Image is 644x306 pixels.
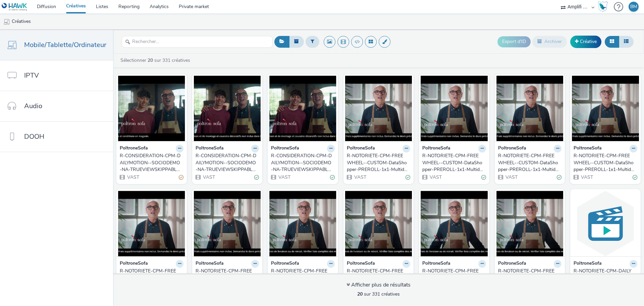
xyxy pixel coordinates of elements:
div: R-NOTORIETE-CPM-FREEWHEEL--CUSTOM-DataShopper-PREROLL-1x1-Multidevice-15s-P-PREROLL-1x1-W35Promo-$$ [498,268,559,288]
span: VAST [278,174,290,180]
span: VAST [126,174,139,180]
input: Rechercher... [122,36,273,48]
div: BM [630,2,637,12]
div: Valide [557,174,561,181]
img: R-NOTORIETE-CPM-FREEWHEEL--CUSTOM-DataShopper-PREROLL-1x1-Multidevice-15s-P-PREROLL-1x1-W37Store-... [194,191,261,256]
img: R-NOTORIETE-CPM-DAILYMOTION--CONTEXTUEL-2559yo-INSTREAM-0x0-Multidevice-NA_$425066631$_W29 visual [572,191,639,256]
img: Hawk Academy [598,1,608,12]
strong: 20 [148,57,153,63]
a: R-NOTORIETE-CPM-FREEWHEEL--CUSTOM-DataShopper-PREROLL-1x1-Multidevice-15s-$427404067$-P-PREROLL-1... [574,152,637,173]
strong: PoltroneSofa [347,260,375,268]
a: R-NOTORIETE-CPM-FREEWHEEL--CUSTOM-DataShopper-PREROLL-1x1-Multidevice-15s-P-PREROLL-1x1-W37Promo-$$ [120,268,183,288]
a: Créative [570,36,601,48]
span: VAST [202,174,215,180]
img: R-NOTORIETE-CPM-FREEWHEEL--CUSTOM-DataShopper-PREROLL-1x1-Multidevice-15s-$427404067$-P-PREROLL-1... [572,76,639,141]
span: VAST [429,174,442,180]
strong: PoltroneSofa [271,145,299,152]
div: R-NOTORIETE-CPM-FREEWHEEL--CUSTOM-DataShopper-PREROLL-1x1-Multidevice-15s-$427404067$-P-PREROLL-1... [574,152,635,173]
img: R-CONSIDERATION-CPM-DAILYMOTION--SOCIODEMO-NA-TRUEVIEWSKIPPABLE-1x1-Multidevice-15s_2025-09-24_W3... [194,76,261,141]
div: Valide [481,174,486,181]
a: R-CONSIDERATION-CPM-DAILYMOTION--SOCIODEMO-NA-TRUEVIEWSKIPPABLE-1x1-Multidevice-15s_[DATE]_W39_Store [271,152,335,173]
a: R-NOTORIETE-CPM-FREEWHEEL--CUSTOM-DataShopper-PREROLL-1x1-Multidevice-15s-$427404067$-P-PREROLL-1... [498,152,562,173]
span: VAST [354,174,366,180]
img: undefined Logo [2,3,28,11]
div: R-NOTORIETE-CPM-FREEWHEEL--CUSTOM-DataShopper-PREROLL-1x1-Multidevice-15s-P-PREROLL-1x1-W36Store-$$ [271,268,332,288]
img: R-NOTORIETE-CPM-FREEWHEEL--CUSTOM-DataShopper-PREROLL-1x1-Multidevice-15s-$427404067$-P-PREROLL-1... [345,76,412,141]
button: Export d'ID [497,36,531,47]
strong: PoltroneSofa [422,260,450,268]
strong: PoltroneSofa [271,260,299,268]
a: R-CONSIDERATION-CPM-DAILYMOTION--SOCIODEMO-NA-TRUEVIEWSKIPPABLE-1x1-Multidevice-30s_[DATE]_W40 [120,152,183,173]
img: R-NOTORIETE-CPM-FREEWHEEL--CUSTOM-DataShopper-PREROLL-1x1-Multidevice-15s-P-PREROLL-1x1-W35Store-... [421,191,488,256]
strong: PoltroneSofa [196,145,224,152]
div: R-CONSIDERATION-CPM-DAILYMOTION--SOCIODEMO-NA-TRUEVIEWSKIPPABLE-1x1-Multidevice-15s_[DATE]_W39_Store [271,152,332,173]
img: R-NOTORIETE-CPM-FREEWHEEL--CUSTOM-DataShopper-PREROLL-1x1-Multidevice-15s-$427404067$-P-PREROLL-1... [421,76,488,141]
div: Valide [406,174,410,181]
a: Hawk Academy [598,1,610,12]
strong: PoltroneSofa [196,260,224,268]
a: R-NOTORIETE-CPM-FREEWHEEL--CUSTOM-DataShopper-PREROLL-1x1-Multidevice-15s-$427404067$-P-PREROLL-1... [347,152,411,173]
div: R-NOTORIETE-CPM-FREEWHEEL--CUSTOM-DataShopper-PREROLL-1x1-Multidevice-15s-$427404067$-P-PREROLL-1... [422,152,483,173]
span: Mobile/Tablette/Ordinateur [24,40,106,50]
img: R-CONSIDERATION-CPM-DAILYMOTION--SOCIODEMO-NA-TRUEVIEWSKIPPABLE-1x1-Multidevice-15s_2025-09-24_W3... [269,76,336,141]
img: R-NOTORIETE-CPM-FREEWHEEL--CUSTOM-DataShopper-PREROLL-1x1-Multidevice-15s-P-PREROLL-1x1-W36Store-... [269,191,336,256]
span: DOOH [24,132,44,141]
strong: PoltroneSofa [120,145,148,152]
a: R-NOTORIETE-CPM-FREEWHEEL--CUSTOM-DataShopper-PREROLL-1x1-Multidevice-15s-P-PREROLL-1x1-W36Promo-$$ [347,268,411,288]
strong: 20 [357,291,363,297]
strong: PoltroneSofa [498,145,526,152]
div: Valide [330,174,335,181]
div: Partiellement valide [179,174,183,181]
a: R-NOTORIETE-CPM-FREEWHEEL--CUSTOM-DataShopper-PREROLL-1x1-Multidevice-15s-P-PREROLL-1x1-W36Store-$$ [271,268,335,288]
span: IPTV [24,71,39,80]
button: Grille [605,36,619,47]
span: VAST [505,174,518,180]
button: Archiver [532,36,567,47]
div: R-NOTORIETE-CPM-FREEWHEEL--CUSTOM-DataShopper-PREROLL-1x1-Multidevice-15s-$427404067$-P-PREROLL-1... [347,152,408,173]
span: Audio [24,101,42,111]
div: Afficher plus de résultats [346,281,411,289]
strong: PoltroneSofa [347,145,375,152]
a: R-CONSIDERATION-CPM-DAILYMOTION--SOCIODEMO-NA-TRUEVIEWSKIPPABLE-1x1-Multidevice-15s_[DATE]_W39_Promo [196,152,259,173]
div: Valide [254,174,259,181]
span: VAST [580,174,593,180]
div: R-CONSIDERATION-CPM-DAILYMOTION--SOCIODEMO-NA-TRUEVIEWSKIPPABLE-1x1-Multidevice-30s_[DATE]_W40 [120,152,181,173]
span: sur 331 créatives [357,291,400,297]
strong: PoltroneSofa [574,260,602,268]
div: R-NOTORIETE-CPM-FREEWHEEL--CUSTOM-DataShopper-PREROLL-1x1-Multidevice-15s-P-PREROLL-1x1-W35Store-... [422,268,483,288]
a: R-NOTORIETE-CPM-FREEWHEEL--CUSTOM-DataShopper-PREROLL-1x1-Multidevice-15s-P-PREROLL-1x1-W37Store-$$ [196,268,259,288]
strong: PoltroneSofa [574,145,602,152]
div: R-CONSIDERATION-CPM-DAILYMOTION--SOCIODEMO-NA-TRUEVIEWSKIPPABLE-1x1-Multidevice-15s_[DATE]_W39_Promo [196,152,257,173]
div: R-NOTORIETE-CPM-FREEWHEEL--CUSTOM-DataShopper-PREROLL-1x1-Multidevice-15s-P-PREROLL-1x1-W37Store-$$ [196,268,257,288]
div: R-NOTORIETE-CPM-FREEWHEEL--CUSTOM-DataShopper-PREROLL-1x1-Multidevice-15s-$427404067$-P-PREROLL-1... [498,152,559,173]
a: R-NOTORIETE-CPM-FREEWHEEL--CUSTOM-DataShopper-PREROLL-1x1-Multidevice-15s-P-PREROLL-1x1-W35Promo-$$ [498,268,562,288]
button: Liste [619,36,634,47]
strong: PoltroneSofa [422,145,450,152]
a: R-NOTORIETE-CPM-DAILYMOTION--CONTEXTUEL-2559yo-INSTREAM-0x0-Multidevice-NA_$425066631$_W29 [574,268,637,288]
img: R-NOTORIETE-CPM-FREEWHEEL--CUSTOM-DataShopper-PREROLL-1x1-Multidevice-15s-P-PREROLL-1x1-W36Promo-... [345,191,412,256]
a: R-NOTORIETE-CPM-FREEWHEEL--CUSTOM-DataShopper-PREROLL-1x1-Multidevice-15s-$427404067$-P-PREROLL-1... [422,152,486,173]
div: R-NOTORIETE-CPM-DAILYMOTION--CONTEXTUEL-2559yo-INSTREAM-0x0-Multidevice-NA_$425066631$_W29 [574,268,635,288]
a: R-NOTORIETE-CPM-FREEWHEEL--CUSTOM-DataShopper-PREROLL-1x1-Multidevice-15s-P-PREROLL-1x1-W35Store-... [422,268,486,288]
img: mobile [3,18,10,25]
div: R-NOTORIETE-CPM-FREEWHEEL--CUSTOM-DataShopper-PREROLL-1x1-Multidevice-15s-P-PREROLL-1x1-W37Promo-$$ [120,268,181,288]
strong: PoltroneSofa [498,260,526,268]
img: R-NOTORIETE-CPM-FREEWHEEL--CUSTOM-DataShopper-PREROLL-1x1-Multidevice-15s-P-PREROLL-1x1-W37Promo-... [118,191,185,256]
div: Valide [633,174,637,181]
img: R-NOTORIETE-CPM-FREEWHEEL--CUSTOM-DataShopper-PREROLL-1x1-Multidevice-15s-$427404067$-P-PREROLL-1... [496,76,563,141]
img: R-CONSIDERATION-CPM-DAILYMOTION--SOCIODEMO-NA-TRUEVIEWSKIPPABLE-1x1-Multidevice-30s_2025-09-29_W4... [118,76,185,141]
div: R-NOTORIETE-CPM-FREEWHEEL--CUSTOM-DataShopper-PREROLL-1x1-Multidevice-15s-P-PREROLL-1x1-W36Promo-$$ [347,268,408,288]
img: R-NOTORIETE-CPM-FREEWHEEL--CUSTOM-DataShopper-PREROLL-1x1-Multidevice-15s-P-PREROLL-1x1-W35Promo-... [496,191,563,256]
strong: PoltroneSofa [120,260,148,268]
a: Sélectionner sur 331 créatives [120,57,193,63]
